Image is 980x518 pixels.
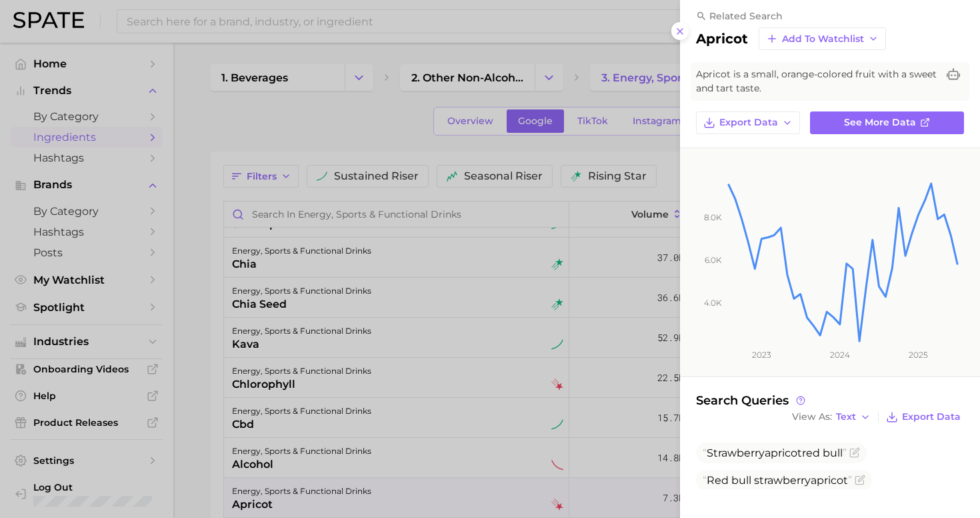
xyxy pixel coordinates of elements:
[765,447,802,459] span: apricot
[836,413,856,421] span: Text
[830,350,850,360] tspan: 2024
[759,27,886,50] button: Add to Watchlist
[855,475,865,485] button: Flag as miscategorized or irrelevant
[703,447,847,459] span: Strawberry red bull
[909,350,928,360] tspan: 2025
[782,33,864,45] span: Add to Watchlist
[705,255,722,265] tspan: 6.0k
[704,298,722,308] tspan: 4.0k
[696,393,807,408] span: Search Queries
[844,117,916,128] span: See more data
[703,474,852,487] span: Red bull strawberry
[696,67,937,95] span: Apricot is a small, orange-colored fruit with a sweet and tart taste.
[752,350,771,360] tspan: 2023
[696,31,748,47] h2: apricot
[883,408,964,427] button: Export Data
[792,413,832,421] span: View As
[811,474,848,487] span: apricot
[719,117,778,128] span: Export Data
[704,212,722,222] tspan: 8.0k
[709,10,783,22] span: related search
[789,409,874,426] button: View AsText
[810,111,964,134] a: See more data
[849,447,860,458] button: Flag as miscategorized or irrelevant
[902,411,961,423] span: Export Data
[696,111,800,134] button: Export Data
